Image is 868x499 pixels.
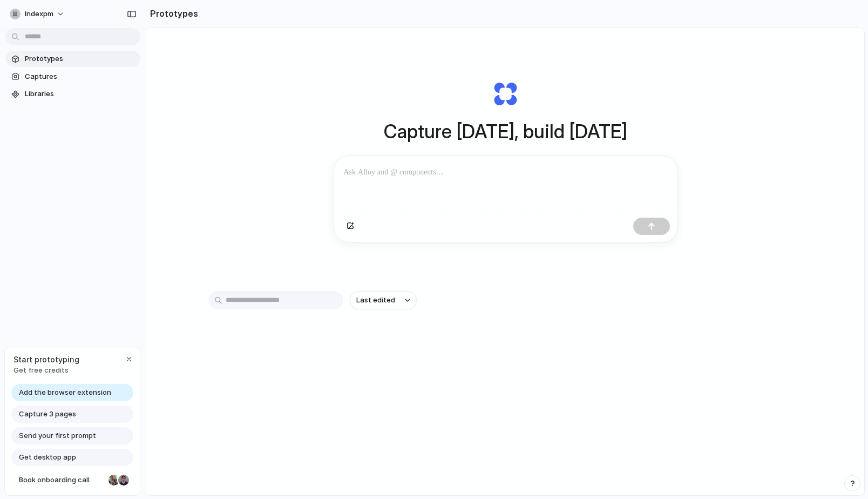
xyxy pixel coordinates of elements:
[25,71,136,82] span: Captures
[19,430,96,441] span: Send your first prompt
[107,474,120,487] div: Nicole Kubica
[19,409,76,420] span: Capture 3 pages
[5,86,140,102] a: Libraries
[384,117,627,146] h1: Capture [DATE], build [DATE]
[11,471,133,489] a: Book onboarding call
[146,7,198,20] h2: Prototypes
[350,291,417,309] button: Last edited
[19,387,111,398] span: Add the browser extension
[19,475,104,485] span: Book onboarding call
[5,69,140,85] a: Captures
[11,384,133,401] a: Add the browser extension
[356,295,395,306] span: Last edited
[5,5,70,23] button: indexpm
[25,89,136,99] span: Libraries
[25,53,136,64] span: Prototypes
[13,365,79,376] span: Get free credits
[117,474,130,487] div: Christian Iacullo
[11,449,133,466] a: Get desktop app
[13,354,79,365] span: Start prototyping
[25,9,53,19] span: indexpm
[19,452,76,463] span: Get desktop app
[5,51,140,67] a: Prototypes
